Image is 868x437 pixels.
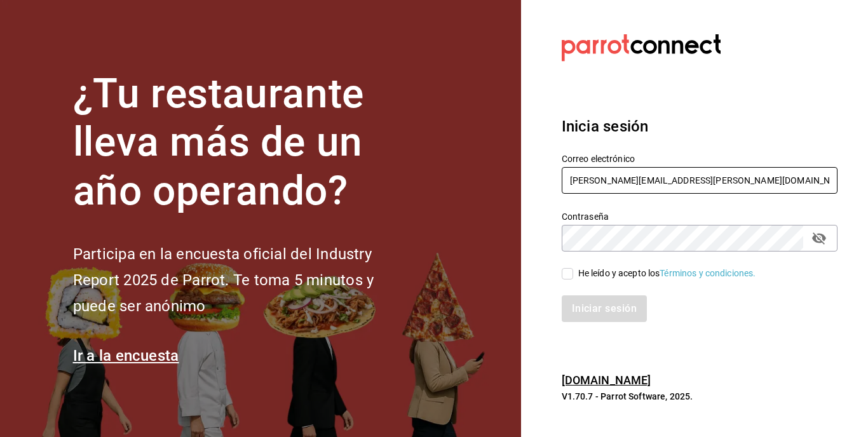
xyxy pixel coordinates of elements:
[562,115,837,138] h3: Inicia sesión
[562,154,837,163] label: Correo electrónico
[73,241,416,319] h2: Participa en la encuesta oficial del Industry Report 2025 de Parrot. Te toma 5 minutos y puede se...
[562,390,837,403] p: V1.70.7 - Parrot Software, 2025.
[808,227,830,249] button: passwordField
[73,70,416,216] h1: ¿Tu restaurante lleva más de un año operando?
[73,347,179,365] a: Ir a la encuesta
[578,267,756,280] div: He leído y acepto los
[660,268,756,278] a: Términos y condiciones.
[562,212,837,220] label: Contraseña
[562,373,651,387] a: [DOMAIN_NAME]
[562,167,837,194] input: Ingresa tu correo electrónico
